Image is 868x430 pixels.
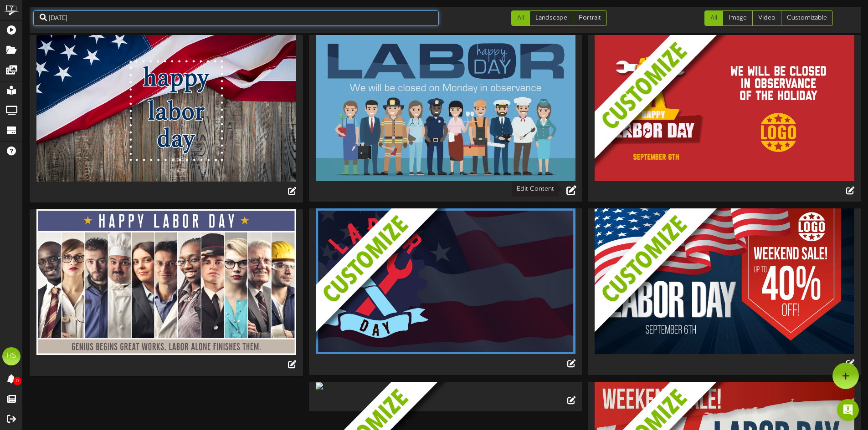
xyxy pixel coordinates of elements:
[837,399,859,421] div: Open Intercom Messenger
[316,35,575,181] img: f7ffbae2-df3e-4e1a-b5ff-6105eda803f7thumbnail002.jpeg
[511,10,530,26] a: All
[723,10,753,26] a: Image
[704,10,723,26] a: All
[2,347,21,365] div: HS
[33,10,439,26] input: Search Gallery
[752,10,781,26] a: Video
[595,35,868,216] img: customize_overlay-33eb2c126fd3cb1579feece5bc878b72.png
[595,208,868,390] img: customize_overlay-33eb2c126fd3cb1579feece5bc878b72.png
[13,377,21,385] span: 0
[529,10,573,26] a: Landscape
[316,208,589,390] img: customize_overlay-33eb2c126fd3cb1579feece5bc878b72.png
[36,209,296,355] img: 99cdb0b6-1446-40e0-ba60-6c50ae8584acthumbnail001.jpeg
[36,35,296,182] img: d67d07cb-1443-4713-a7f5-70a4f15c88d1labordayrev.jpg
[781,10,833,26] a: Customizable
[573,10,607,26] a: Portrait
